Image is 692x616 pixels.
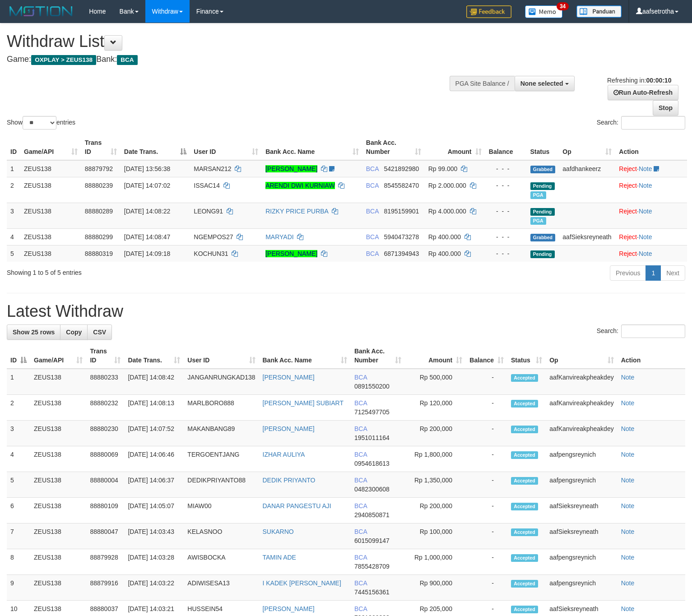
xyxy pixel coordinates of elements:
td: 4 [7,446,30,472]
td: KELASNOO [184,523,259,549]
input: Search: [621,324,685,338]
td: 1 [7,160,20,177]
span: Copy 7855428709 to clipboard [354,563,390,570]
td: ZEUS138 [30,549,86,575]
td: Rp 200,000 [405,421,466,446]
td: 7 [7,523,30,549]
td: Rp 1,800,000 [405,446,466,472]
a: SUKARNO [263,528,294,535]
span: Copy 8195159901 to clipboard [384,208,419,215]
span: Accepted [511,606,538,613]
th: ID: activate to sort column descending [7,343,30,369]
td: JANGANRUNGKAD138 [184,369,259,395]
th: Op: activate to sort column ascending [559,134,615,160]
img: MOTION_logo.png [7,5,75,18]
td: [DATE] 14:08:13 [124,395,184,421]
label: Show entries [7,116,75,130]
th: User ID: activate to sort column ascending [184,343,259,369]
td: [DATE] 14:06:37 [124,472,184,498]
span: [DATE] 13:56:38 [124,165,170,172]
span: 88880299 [85,233,113,241]
img: Feedback.jpg [466,5,511,18]
td: Rp 1,000,000 [405,549,466,575]
td: · [615,228,687,245]
td: aafKanvireakpheakdey [546,395,617,421]
td: aafpengsreynich [546,575,617,601]
a: Note [621,399,635,407]
td: 2 [7,177,20,203]
td: MIAW00 [184,498,259,523]
td: [DATE] 14:08:42 [124,369,184,395]
a: Note [621,374,635,381]
span: BCA [354,528,367,535]
a: [PERSON_NAME] [263,605,315,612]
td: 8 [7,549,30,575]
td: [DATE] 14:03:28 [124,549,184,575]
a: Note [621,528,635,535]
td: aafpengsreynich [546,446,617,472]
span: BCA [366,250,379,257]
h1: Latest Withdraw [7,302,685,320]
h1: Withdraw List [7,32,452,51]
select: Showentries [23,116,56,130]
a: Reject [619,233,637,241]
td: 6 [7,498,30,523]
td: aafpengsreynich [546,549,617,575]
a: DANAR PANGESTU AJI [263,502,331,509]
th: Bank Acc. Number: activate to sort column ascending [351,343,405,369]
span: BCA [366,208,379,215]
th: Date Trans.: activate to sort column ascending [124,343,184,369]
td: Rp 200,000 [405,498,466,523]
td: 9 [7,575,30,601]
a: CSV [87,324,112,340]
label: Search: [597,116,685,130]
td: MAKANBANG89 [184,421,259,446]
td: ZEUS138 [30,523,86,549]
span: Accepted [511,451,538,459]
a: Note [639,233,652,241]
a: RIZKY PRICE PURBA [265,208,328,215]
td: ZEUS138 [20,177,81,203]
th: Balance: activate to sort column ascending [466,343,507,369]
div: - - - [489,181,523,190]
th: Game/API: activate to sort column ascending [20,134,81,160]
td: ZEUS138 [30,498,86,523]
td: - [466,446,507,472]
a: MARYADI [265,233,294,241]
a: Note [639,165,652,172]
a: Note [621,605,635,612]
span: None selected [520,80,563,87]
span: Copy 0482300608 to clipboard [354,486,390,493]
td: aafSieksreyneath [546,498,617,523]
td: 88880230 [86,421,124,446]
td: 2 [7,395,30,421]
td: [DATE] 14:03:43 [124,523,184,549]
span: BCA [354,502,367,509]
span: BCA [354,425,367,432]
div: - - - [489,164,523,173]
th: User ID: activate to sort column ascending [190,134,262,160]
span: Marked by aafpengsreynich [530,191,546,199]
td: · [615,245,687,262]
td: 1 [7,369,30,395]
span: KOCHUN31 [194,250,228,257]
span: BCA [117,55,137,65]
a: Reject [619,182,637,189]
td: 3 [7,421,30,446]
span: OXPLAY > ZEUS138 [31,55,96,65]
span: Pending [530,182,555,190]
td: 88880233 [86,369,124,395]
span: Accepted [511,426,538,433]
span: Copy 8545582470 to clipboard [384,182,419,189]
td: ZEUS138 [20,228,81,245]
td: MARLBORO888 [184,395,259,421]
a: IZHAR AULIYA [263,451,305,458]
span: Accepted [511,503,538,510]
td: · [615,203,687,228]
span: BCA [366,165,379,172]
td: DEDIKPRIYANTO88 [184,472,259,498]
td: - [466,395,507,421]
span: Rp 400.000 [428,250,461,257]
span: Refreshing in: [607,77,671,84]
span: BCA [354,477,367,484]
